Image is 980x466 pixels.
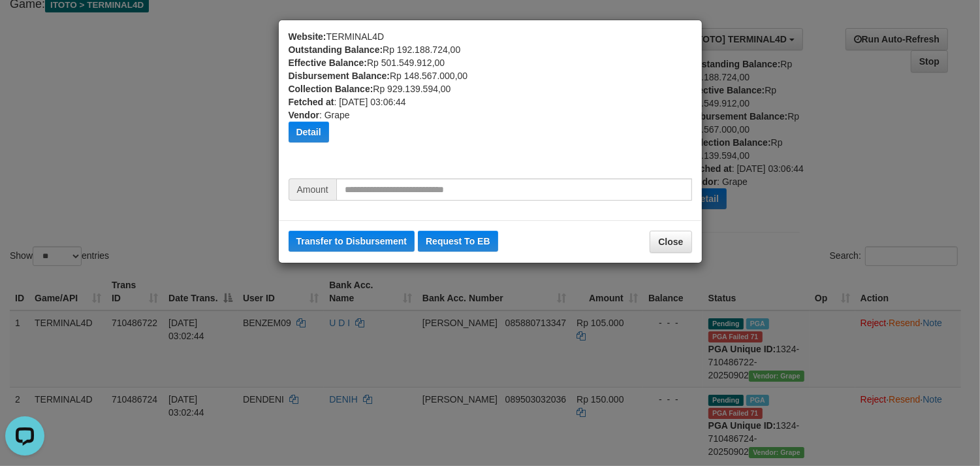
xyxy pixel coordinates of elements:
button: Open LiveChat chat widget [5,5,44,44]
b: Collection Balance: [289,84,373,94]
button: Detail [289,122,329,142]
span: Amount [289,178,336,201]
b: Website: [289,31,326,42]
button: Close [650,231,691,253]
button: Transfer to Disbursement [289,231,415,252]
b: Effective Balance: [289,58,368,68]
div: TERMINAL4D Rp 192.188.724,00 Rp 501.549.912,00 Rp 148.567.000,00 Rp 929.139.594,00 : [DATE] 03:06... [289,30,692,178]
button: Request To EB [418,231,498,252]
b: Disbursement Balance: [289,71,390,81]
b: Outstanding Balance: [289,44,383,55]
b: Fetched at [289,97,334,107]
b: Vendor [289,110,319,120]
